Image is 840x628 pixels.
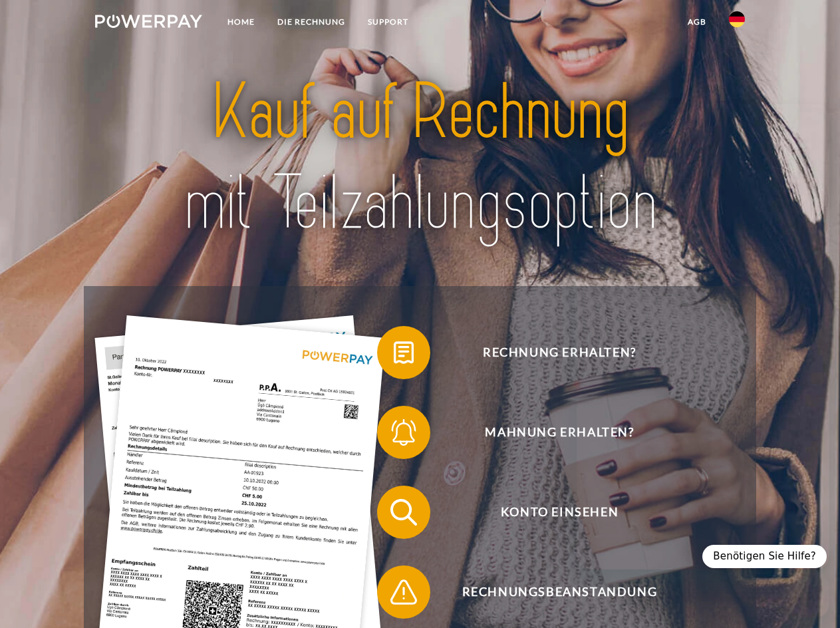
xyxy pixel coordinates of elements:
img: qb_warning.svg [387,575,420,609]
span: Konto einsehen [396,486,722,539]
img: qb_search.svg [387,496,420,529]
span: Rechnung erhalten? [396,326,722,379]
a: SUPPORT [356,10,420,34]
span: Mahnung erhalten? [396,406,722,459]
img: qb_bell.svg [387,416,420,449]
button: Rechnungsbeanstandung [377,565,723,619]
img: logo-powerpay-white.svg [95,15,202,28]
img: title-powerpay_de.svg [127,63,713,253]
img: de [729,11,745,27]
iframe: Messaging-Fenster [577,104,829,569]
a: DIE RECHNUNG [266,10,356,34]
button: Rechnung erhalten? [377,326,723,379]
iframe: Schaltfläche zum Öffnen des Messaging-Fensters [787,575,829,617]
button: Mahnung erhalten? [377,406,723,459]
img: qb_bill.svg [387,336,420,369]
span: Rechnungsbeanstandung [396,565,722,619]
button: Konto einsehen [377,486,723,539]
a: Home [216,10,266,34]
a: agb [676,10,718,34]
